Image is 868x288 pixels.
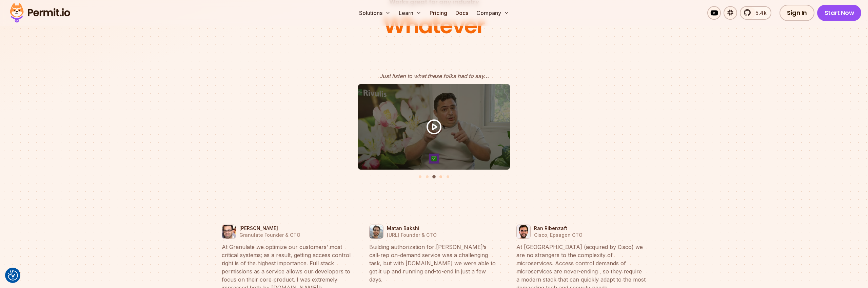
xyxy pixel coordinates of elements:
[239,232,300,238] p: Granulate Founder & CTO
[387,232,437,238] p: [URL] Founder & CTO
[817,5,862,21] a: Start Now
[217,84,651,182] div: Testimonials
[453,6,471,20] a: Docs
[217,169,651,179] ul: Select a slide to show
[474,6,512,20] button: Company
[432,175,436,178] button: Go to slide 3
[534,225,583,232] p: Ran Ribenzaft
[356,6,393,20] button: Solutions
[419,175,421,178] button: Go to slide 1
[217,84,651,172] li: 3 of 5
[8,270,18,281] button: Consent Preferences
[534,232,583,238] p: Cisco, Epsagon CTO
[370,223,383,241] img: Matan Bakshi | Buzzer.ai Founder & CTO
[369,243,499,284] blockquote: Building authorization for [PERSON_NAME]’s call-rep on-demand service was a challenging task, but...
[740,6,771,20] a: 5.4k
[7,1,73,24] img: Permit logo
[8,270,18,281] img: Revisit consent button
[426,175,429,178] button: Go to slide 2
[427,6,450,20] a: Pricing
[447,175,449,178] button: Go to slide 5
[780,5,814,21] a: Sign In
[751,9,767,17] span: 5.4k
[517,223,530,241] img: Ran Ribenzaft | Cisco, Epsagon CTO
[439,175,442,178] button: Go to slide 4
[217,84,651,170] button: Benny Bloch, Software Development Manager at Rivulis recommendation
[387,225,437,232] p: Matan Bakshi
[379,72,489,80] p: Just listen to what these folks had to say...
[239,225,300,232] p: [PERSON_NAME]
[222,223,236,241] img: Tal Saiag | Granulate Founder & CTO
[383,12,485,39] div: Whatever
[396,6,424,20] button: Learn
